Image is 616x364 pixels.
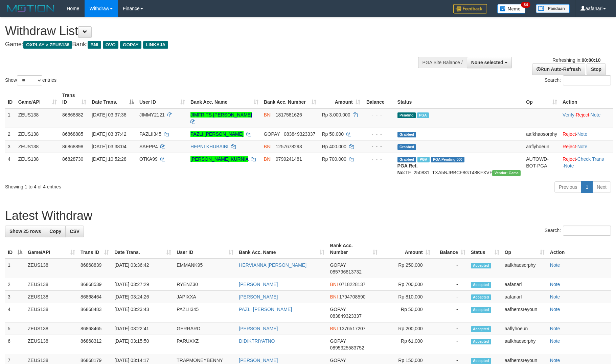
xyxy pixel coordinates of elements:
span: Vendor URL: https://trx31.1velocity.biz [492,170,521,176]
span: Copy 0799241481 to clipboard [276,156,302,162]
a: HERVIANNA [PERSON_NAME] [239,262,306,268]
td: [DATE] 03:36:42 [112,259,174,278]
span: [DATE] 03:38:04 [92,144,126,149]
span: BNI [264,112,272,118]
th: Status [395,89,524,108]
span: Copy 0718228137 to clipboard [339,282,366,287]
td: [DATE] 03:22:41 [112,322,174,335]
th: User ID: activate to sort column ascending [137,89,188,108]
img: Feedback.jpg [453,4,487,14]
a: Note [550,282,560,287]
span: Accepted [471,294,491,300]
div: - - - [366,143,392,150]
img: Button%20Memo.svg [497,4,526,14]
a: Previous [554,181,581,193]
td: - [433,335,468,354]
a: Note [577,144,588,149]
td: 86868539 [78,278,112,291]
a: Copy [45,226,66,237]
span: Grabbed [397,144,416,150]
span: PGA Pending [431,157,465,162]
span: 86868898 [62,144,83,149]
span: PAZLII345 [139,131,161,137]
span: Copy 083849323337 to clipboard [330,313,361,319]
a: [PERSON_NAME] KURNIA [190,156,248,162]
span: Copy 085796813732 to clipboard [330,269,361,275]
span: Marked by aafsreyleap [417,157,429,162]
td: AUTOWD-BOT-PGA [523,153,560,179]
td: 1 [5,259,25,278]
a: Note [550,338,560,344]
td: [DATE] 03:27:29 [112,278,174,291]
span: LINKAJA [143,41,168,49]
a: Reject [576,112,589,118]
span: GOPAY [330,338,346,344]
td: GERRARD [174,322,236,335]
th: ID: activate to sort column descending [5,239,25,259]
span: BNI [330,282,338,287]
td: 3 [5,140,16,153]
td: PARUXXZ [174,335,236,354]
span: BNI [330,326,338,331]
span: Accepted [471,307,491,313]
td: · [560,140,613,153]
a: Verify [563,112,574,118]
td: ZEUS138 [25,322,78,335]
span: GOPAY [264,131,280,137]
span: 86868882 [62,112,83,118]
a: Note [550,262,560,268]
th: Game/API: activate to sort column ascending [16,89,60,108]
div: Showing 1 to 4 of 4 entries [5,181,252,190]
th: Status: activate to sort column ascending [468,239,502,259]
a: PAZLI [PERSON_NAME] [239,307,292,312]
td: ZEUS138 [16,140,60,153]
th: Action [547,239,611,259]
td: ZEUS138 [16,108,60,128]
td: EMMANK95 [174,259,236,278]
a: [PERSON_NAME] [239,358,278,363]
td: - [433,259,468,278]
td: 1 [5,108,16,128]
span: OVO [103,41,118,49]
span: Copy 0895325583752 to clipboard [330,345,364,350]
strong: 00:00:10 [581,57,600,63]
a: JIMFRITS [PERSON_NAME] [190,112,252,118]
td: 86868483 [78,303,112,322]
div: - - - [366,156,392,162]
div: - - - [366,131,392,137]
a: Note [550,326,560,331]
span: CSV [70,229,79,234]
span: Rp 400.000 [322,144,346,149]
td: aafkhaosorphy [502,259,547,278]
label: Search: [545,226,611,236]
span: Show 25 rows [9,229,41,234]
td: ZEUS138 [25,278,78,291]
td: [DATE] 03:24:26 [112,291,174,303]
span: Copy 1817581626 to clipboard [276,112,302,118]
span: Grabbed [397,132,416,137]
th: Op: activate to sort column ascending [523,89,560,108]
th: Amount: activate to sort column ascending [380,239,433,259]
a: Note [564,163,574,168]
span: GOPAY [330,307,346,312]
td: 86868839 [78,259,112,278]
td: aafanarl [502,278,547,291]
a: Run Auto-Refresh [532,63,585,75]
a: Next [592,181,611,193]
a: Note [550,358,560,363]
span: OTKA99 [139,156,158,162]
td: 3 [5,291,25,303]
span: [DATE] 10:52:28 [92,156,126,162]
td: [DATE] 03:15:50 [112,335,174,354]
td: RYENZ30 [174,278,236,291]
th: Bank Acc. Number: activate to sort column ascending [261,89,319,108]
td: · · [560,108,613,128]
th: User ID: activate to sort column ascending [174,239,236,259]
a: Note [591,112,601,118]
span: GOPAY [330,262,346,268]
th: Date Trans.: activate to sort column descending [89,89,137,108]
td: Rp 250,000 [380,259,433,278]
td: ZEUS138 [16,128,60,140]
a: Reject [563,131,576,137]
td: aaflyhoeun [523,140,560,153]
